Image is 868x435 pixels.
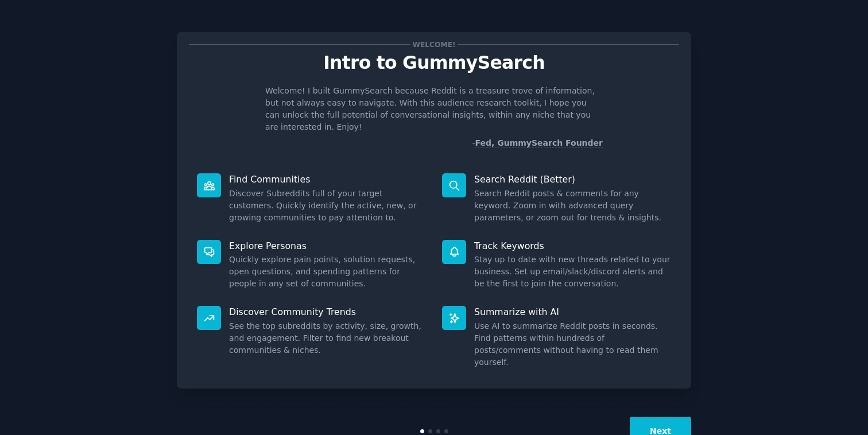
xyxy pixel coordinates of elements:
p: Welcome! I built GummySearch because Reddit is a treasure trove of information, but not always ea... [265,85,603,133]
dd: Quickly explore pain points, solution requests, open questions, and spending patterns for people ... [229,254,426,290]
p: Discover Community Trends [229,306,426,318]
dd: See the top subreddits by activity, size, growth, and engagement. Filter to find new breakout com... [229,320,426,356]
p: Explore Personas [229,240,426,252]
p: Search Reddit (Better) [474,173,671,185]
dd: Discover Subreddits full of your target customers. Quickly identify the active, new, or growing c... [229,188,426,224]
p: Intro to GummySearch [189,53,679,73]
p: Find Communities [229,173,426,185]
p: Summarize with AI [474,306,671,318]
span: Welcome! [410,38,458,51]
dd: Stay up to date with new threads related to your business. Set up email/slack/discord alerts and ... [474,254,671,290]
dd: Use AI to summarize Reddit posts in seconds. Find patterns within hundreds of posts/comments with... [474,320,671,368]
a: Fed, GummySearch Founder [475,138,603,148]
div: - [472,137,603,149]
dd: Search Reddit posts & comments for any keyword. Zoom in with advanced query parameters, or zoom o... [474,188,671,224]
p: Track Keywords [474,240,671,252]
